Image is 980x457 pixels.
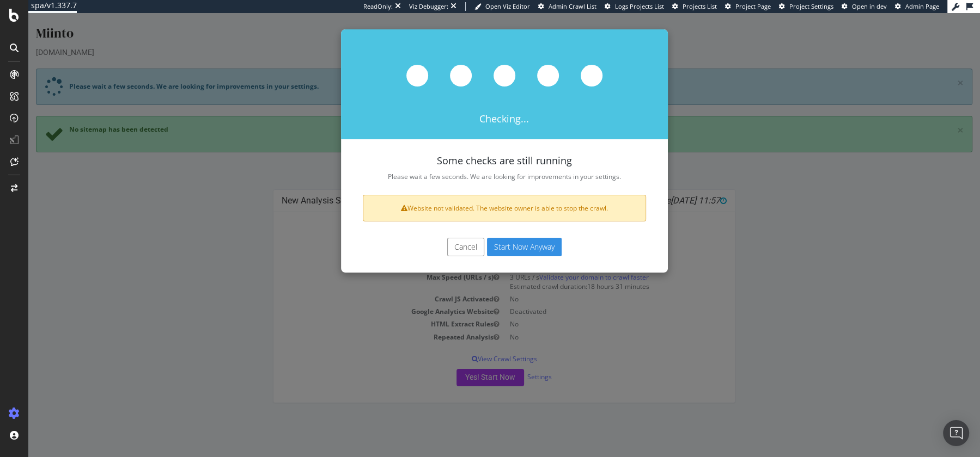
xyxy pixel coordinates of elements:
[334,182,618,208] div: Website not validated. The website owner is able to stop the crawl.
[334,159,618,168] p: Please wait a few seconds. We are looking for improvements in your settings.
[683,2,717,10] span: Projects List
[313,16,640,126] div: Checking...
[549,2,596,10] span: Admin Crawl List
[419,225,456,243] button: Cancel
[672,2,717,11] a: Projects List
[474,2,530,11] a: Open Viz Editor
[363,2,393,11] div: ReadOnly:
[459,225,533,243] button: Start Now Anyway
[538,2,596,11] a: Admin Crawl List
[334,143,618,153] h4: Some checks are still running
[779,2,833,11] a: Project Settings
[409,2,448,11] div: Viz Debugger:
[28,13,980,457] iframe: To enrich screen reader interactions, please activate Accessibility in Grammarly extension settings
[852,2,887,10] span: Open in dev
[615,2,664,10] span: Logs Projects List
[842,2,887,11] a: Open in dev
[605,2,664,11] a: Logs Projects List
[735,2,771,10] span: Project Page
[485,2,530,10] span: Open Viz Editor
[895,2,939,11] a: Admin Page
[725,2,771,11] a: Project Page
[789,2,833,10] span: Project Settings
[905,2,939,10] span: Admin Page
[943,420,969,446] div: Open Intercom Messenger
